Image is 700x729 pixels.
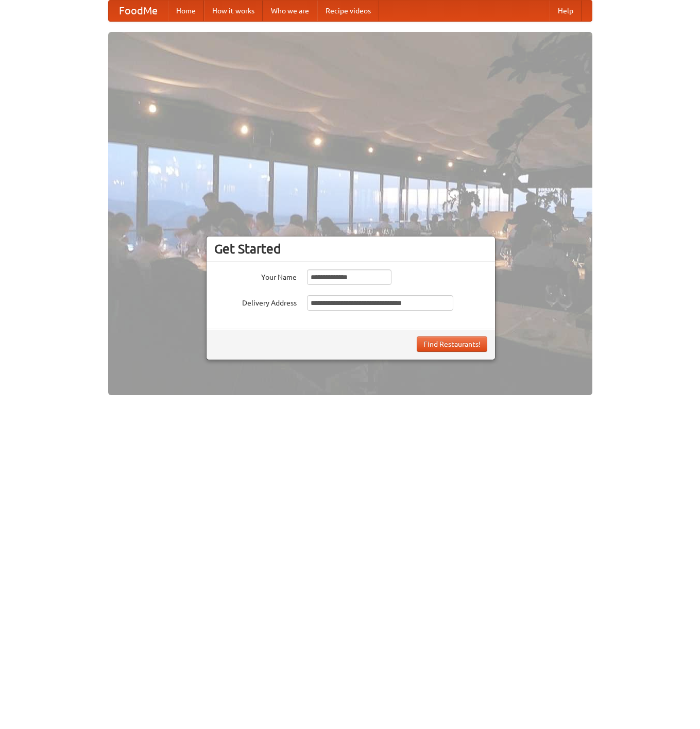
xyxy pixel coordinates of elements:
a: Help [550,1,582,21]
h3: Get Started [214,241,487,257]
a: Recipe videos [317,1,379,21]
label: Your Name [214,269,297,282]
a: FoodMe [109,1,168,21]
a: Who we are [263,1,317,21]
a: Home [168,1,204,21]
button: Find Restaurants! [417,336,487,352]
a: How it works [204,1,263,21]
label: Delivery Address [214,295,297,308]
